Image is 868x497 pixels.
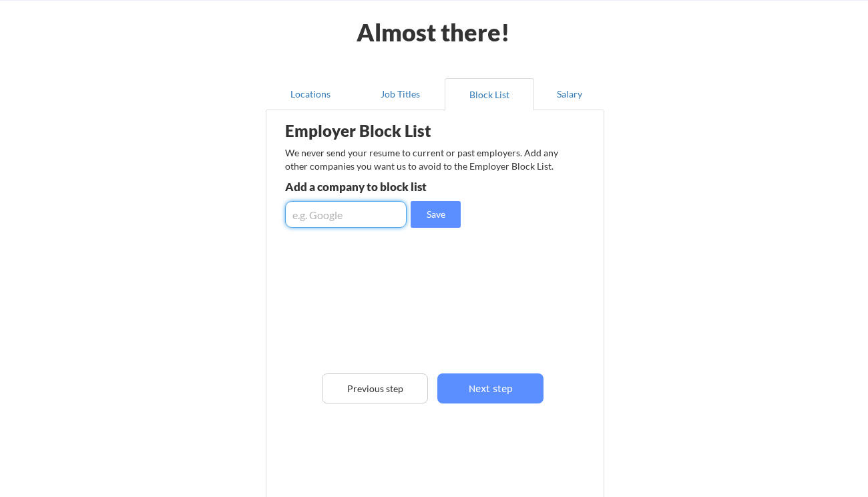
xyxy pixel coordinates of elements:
[437,373,544,403] button: Next step
[341,20,527,44] div: Almost there!
[266,78,355,110] button: Locations
[445,78,534,110] button: Block List
[355,78,445,110] button: Job Titles
[285,181,481,192] div: Add a company to block list
[411,201,461,228] button: Save
[285,123,495,139] div: Employer Block List
[534,78,604,110] button: Salary
[322,373,428,403] button: Previous step
[285,201,407,228] input: e.g. Google
[285,146,566,172] div: We never send your resume to current or past employers. Add any other companies you want us to av...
